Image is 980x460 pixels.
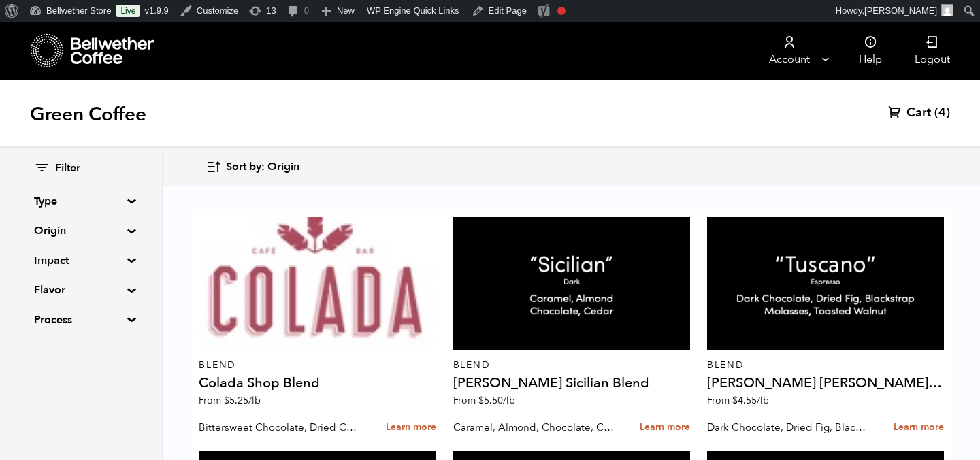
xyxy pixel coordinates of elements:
[453,376,690,390] h4: [PERSON_NAME] Sicilian Blend
[224,394,261,407] bdi: 5.25
[199,376,436,390] h4: Colada Shop Blend
[206,151,299,183] button: Sort by: Origin
[226,160,299,175] span: Sort by: Origin
[843,22,898,80] a: Help
[747,22,831,80] a: Account
[224,394,229,407] span: $
[386,413,436,442] a: Learn more
[34,252,128,269] summary: Impact
[707,417,868,438] p: Dark Chocolate, Dried Fig, Blackstrap Molasses, Toasted Walnut
[557,7,566,15] div: Focus keyphrase not set
[478,394,515,407] bdi: 5.50
[894,413,944,442] a: Learn more
[199,394,261,407] span: From
[248,394,261,407] span: /lb
[888,105,950,121] a: Cart (4)
[906,105,931,121] span: Cart
[707,394,769,407] span: From
[732,394,738,407] span: $
[757,394,769,407] span: /lb
[34,282,128,298] summary: Flavor
[934,105,950,121] span: (4)
[707,376,944,390] h4: [PERSON_NAME] [PERSON_NAME] Espresso
[199,417,360,438] p: Bittersweet Chocolate, Dried Cherry, Toasted Almond
[199,361,436,370] p: Blend
[55,161,80,176] span: Filter
[34,312,128,328] summary: Process
[34,193,128,210] summary: Type
[898,22,966,80] a: Logout
[453,394,515,407] span: From
[453,417,615,438] p: Caramel, Almond, Chocolate, Cedar
[707,361,944,370] p: Blend
[640,413,690,442] a: Learn more
[453,361,690,370] p: Blend
[116,5,140,17] a: Live
[478,394,484,407] span: $
[732,394,769,407] bdi: 4.55
[503,394,515,407] span: /lb
[30,102,146,127] h1: Green Coffee
[864,5,937,16] span: [PERSON_NAME]
[34,223,128,239] summary: Origin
